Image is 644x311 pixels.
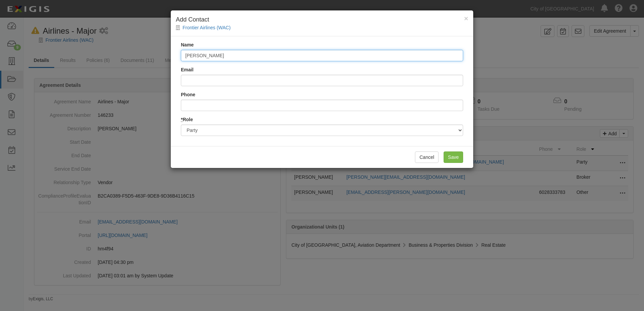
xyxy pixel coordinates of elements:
label: Role [181,116,193,123]
h4: Add Contact [176,15,468,24]
abbr: required [181,117,183,122]
a: Frontier Airlines (WAC) [183,25,231,30]
label: Phone [181,91,195,98]
button: Cancel [415,151,439,163]
label: Name [181,41,194,48]
label: Email [181,66,193,73]
input: Save [444,151,463,163]
button: Close [464,15,468,22]
span: × [464,14,468,22]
